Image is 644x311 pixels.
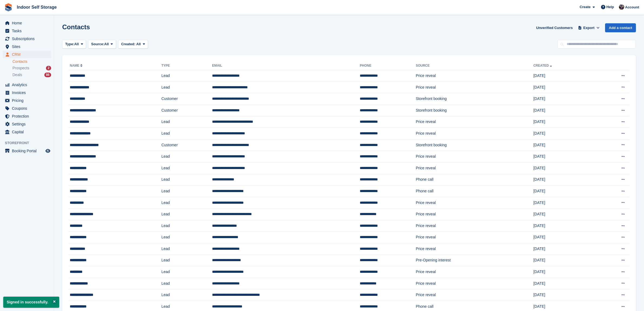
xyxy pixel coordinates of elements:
[88,40,116,49] button: Source: All
[3,297,59,308] p: Signed in successfully.
[416,70,533,82] td: Price reveal
[533,93,595,105] td: [DATE]
[533,243,595,255] td: [DATE]
[533,82,595,93] td: [DATE]
[416,128,533,140] td: Price reveal
[416,139,533,151] td: Storefront booking
[3,35,51,43] a: menu
[161,278,212,289] td: Lead
[416,186,533,197] td: Phone call
[118,40,148,49] button: Created: All
[533,197,595,209] td: [DATE]
[136,42,141,46] span: All
[416,209,533,220] td: Price reveal
[533,116,595,128] td: [DATE]
[12,89,44,96] span: Invoices
[625,5,639,10] span: Account
[45,148,51,154] a: Preview store
[4,3,12,11] img: stora-icon-8386f47178a22dfd0bd8f6a31ec36ba5ce8667c1dd55bd0f319d3a0aa187defe.svg
[416,266,533,278] td: Price reveal
[161,151,212,163] td: Lead
[416,93,533,105] td: Storefront booking
[91,41,104,47] span: Source:
[161,174,212,186] td: Lead
[161,209,212,220] td: Lead
[416,255,533,266] td: Pre-Opening interest
[161,93,212,105] td: Customer
[416,289,533,301] td: Price reveal
[3,51,51,58] a: menu
[161,243,212,255] td: Lead
[12,112,44,120] span: Protection
[3,120,51,128] a: menu
[161,197,212,209] td: Lead
[161,186,212,197] td: Lead
[3,112,51,120] a: menu
[74,41,79,47] span: All
[533,220,595,232] td: [DATE]
[161,61,212,70] th: Type
[15,3,59,12] a: Indoor Self Storage
[62,23,90,31] h1: Contacts
[533,278,595,289] td: [DATE]
[44,73,51,77] div: 86
[12,128,44,136] span: Capital
[360,61,416,70] th: Phone
[161,162,212,174] td: Lead
[533,70,595,82] td: [DATE]
[416,278,533,289] td: Price reveal
[12,81,44,89] span: Analytics
[3,147,51,155] a: menu
[3,27,51,35] a: menu
[533,209,595,220] td: [DATE]
[533,162,595,174] td: [DATE]
[533,289,595,301] td: [DATE]
[533,255,595,266] td: [DATE]
[62,40,86,49] button: Type: All
[161,70,212,82] td: Lead
[12,65,51,71] a: Prospects 2
[416,82,533,93] td: Price reveal
[121,42,136,46] span: Created:
[12,105,44,112] span: Coupons
[46,66,51,70] div: 2
[12,35,44,43] span: Subscriptions
[161,139,212,151] td: Customer
[580,4,590,10] span: Create
[161,105,212,116] td: Customer
[605,23,636,32] a: Add a contact
[416,220,533,232] td: Price reveal
[416,243,533,255] td: Price reveal
[533,139,595,151] td: [DATE]
[416,174,533,186] td: Phone call
[161,82,212,93] td: Lead
[606,4,614,10] span: Help
[12,72,51,78] a: Deals 86
[533,151,595,163] td: [DATE]
[533,266,595,278] td: [DATE]
[416,116,533,128] td: Price reveal
[65,41,74,47] span: Type:
[161,128,212,140] td: Lead
[533,232,595,243] td: [DATE]
[533,174,595,186] td: [DATE]
[577,23,601,32] button: Export
[12,51,44,58] span: CRM
[533,128,595,140] td: [DATE]
[12,72,22,77] span: Deals
[12,97,44,104] span: Pricing
[104,41,109,47] span: All
[3,105,51,112] a: menu
[416,232,533,243] td: Price reveal
[12,66,29,71] span: Prospects
[416,197,533,209] td: Price reveal
[12,27,44,35] span: Tasks
[533,186,595,197] td: [DATE]
[416,61,533,70] th: Source
[161,289,212,301] td: Lead
[3,19,51,27] a: menu
[12,59,51,64] a: Contacts
[161,232,212,243] td: Lead
[416,105,533,116] td: Storefront booking
[3,43,51,50] a: menu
